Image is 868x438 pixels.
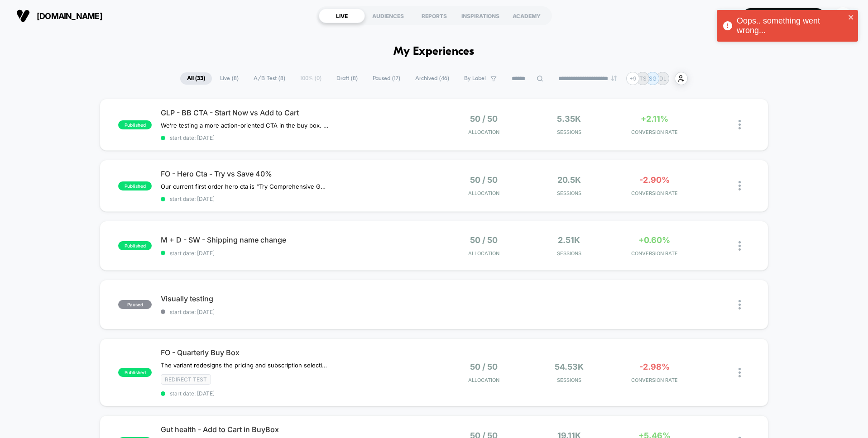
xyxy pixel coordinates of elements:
[16,9,30,23] img: Visually logo
[470,175,498,185] span: 50 / 50
[161,348,433,357] span: FO - Quarterly Buy Box
[529,129,609,135] span: Sessions
[118,300,152,309] span: paused
[161,309,433,315] span: start date: [DATE]
[529,250,609,257] span: Sessions
[611,76,617,81] img: end
[555,362,584,371] span: 54.53k
[470,235,498,245] span: 50 / 50
[118,368,152,377] span: published
[37,11,102,21] span: [DOMAIN_NAME]
[557,175,581,185] span: 20.5k
[529,377,609,383] span: Sessions
[161,425,433,434] span: Gut health - Add to Cart in BuyBox
[213,72,245,85] span: Live ( 8 )
[641,114,668,124] span: +2.11%
[118,181,152,190] span: published
[659,75,667,82] p: DL
[118,120,152,129] span: published
[161,374,211,385] span: Redirect Test
[118,241,152,250] span: published
[739,300,741,309] img: close
[161,183,329,190] span: Our current first order hero cta is "Try Comprehensive Gummies". We are testing it against "Save ...
[161,122,329,129] span: We’re testing a more action-oriented CTA in the buy box. The current button reads “Start Now.” We...
[14,9,105,23] button: [DOMAIN_NAME]
[468,129,499,135] span: Allocation
[468,190,499,196] span: Allocation
[639,175,670,185] span: -2.90%
[504,9,550,23] div: ACADEMY
[614,377,695,383] span: CONVERSION RATE
[614,190,695,196] span: CONVERSION RATE
[161,362,329,369] span: The variant redesigns the pricing and subscription selection interface by introducing a more stru...
[739,368,741,377] img: close
[834,7,852,25] div: AH
[638,235,670,245] span: +0.60%
[739,181,741,190] img: close
[161,294,433,303] span: Visually testing
[649,75,657,82] p: SG
[739,241,741,251] img: close
[161,134,433,141] span: start date: [DATE]
[161,169,433,178] span: FO - Hero Cta - Try vs Save 40%
[457,9,504,23] div: INSPIRATIONS
[319,9,365,23] div: LIVE
[161,235,433,244] span: M + D - SW - Shipping name change
[614,129,695,135] span: CONVERSION RATE
[408,72,456,85] span: Archived ( 46 )
[737,16,845,35] div: Oops.. something went wrong...
[468,250,499,257] span: Allocation
[639,362,670,371] span: -2.98%
[411,9,457,23] div: REPORTS
[470,362,498,371] span: 50 / 50
[468,377,499,383] span: Allocation
[464,75,486,82] span: By Label
[365,9,411,23] div: AUDIENCES
[529,190,609,196] span: Sessions
[557,114,581,124] span: 5.35k
[848,14,854,22] button: close
[330,72,364,85] span: Draft ( 8 )
[161,108,433,117] span: GLP - BB CTA - Start Now vs Add to Cart
[180,72,212,85] span: All ( 33 )
[161,250,433,257] span: start date: [DATE]
[831,7,854,25] button: AH
[558,235,580,245] span: 2.51k
[626,72,639,85] div: + 9
[739,120,741,129] img: close
[161,390,433,397] span: start date: [DATE]
[161,195,433,202] span: start date: [DATE]
[470,114,498,124] span: 50 / 50
[366,72,407,85] span: Paused ( 17 )
[639,75,647,82] p: TS
[393,45,475,58] h1: My Experiences
[614,250,695,257] span: CONVERSION RATE
[247,72,292,85] span: A/B Test ( 8 )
